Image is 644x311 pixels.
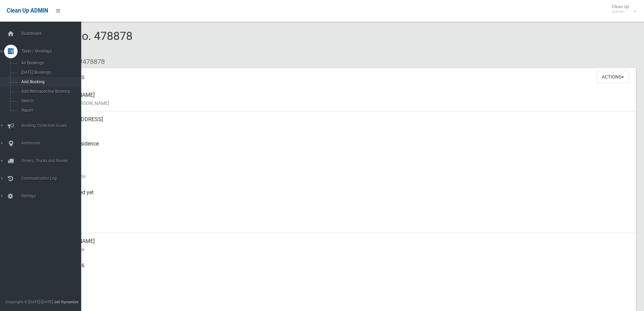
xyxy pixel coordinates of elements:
div: [PERSON_NAME] [54,87,630,111]
strong: Jet Dynamics [54,299,78,304]
span: Clean Up [609,4,636,14]
span: Communication Log [19,176,86,181]
span: Report [19,108,80,113]
span: Booking No. 478878 [30,29,133,55]
span: Dashboard [19,31,86,36]
div: [STREET_ADDRESS] [54,111,630,136]
small: Collected At [54,197,630,205]
div: [DATE] [54,209,630,233]
small: Name of [PERSON_NAME] [54,99,630,107]
span: Tasks / Bookings [19,49,86,53]
li: #478878 [74,55,105,68]
small: Admin [612,9,629,14]
small: Mobile [54,270,630,278]
div: Not collected yet [54,184,630,209]
div: [PERSON_NAME] [54,233,630,258]
span: [DATE] Bookings [19,70,80,75]
small: Collection Date [54,172,630,180]
div: Front of Residence [54,136,630,160]
span: Add Booking [19,80,80,84]
button: Actions [597,71,629,83]
small: Pickup Point [54,148,630,156]
span: Settings [19,194,86,198]
div: 0424578166 [54,258,630,282]
span: Drivers, Trucks and Routes [19,158,86,163]
span: Booking Collection Issues [19,123,86,128]
div: None given [54,282,630,306]
small: Landline [54,294,630,302]
div: [DATE] [54,160,630,184]
span: Add Retrospective Booking [19,89,80,94]
span: Addresses [19,141,86,146]
small: Zone [54,221,630,229]
span: Copyright © [DATE]-[DATE] [5,299,53,304]
span: Clean Up ADMIN [7,7,48,14]
small: Address [54,124,630,132]
small: Contact Name [54,245,630,253]
span: All Bookings [19,61,80,65]
span: Search [19,98,80,103]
